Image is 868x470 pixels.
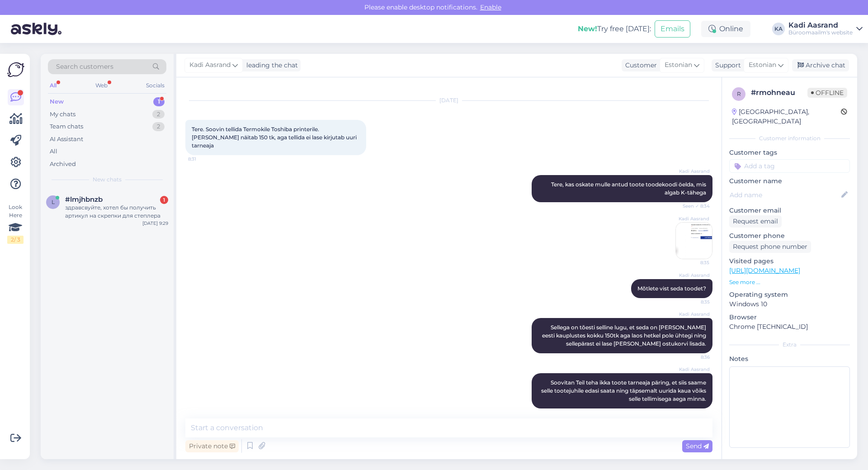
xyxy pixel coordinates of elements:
[729,134,850,142] div: Customer information
[676,354,710,361] span: 8:36
[676,223,712,259] img: Attachment
[65,195,103,204] span: #lmjhbnzb
[153,97,165,106] div: 1
[732,107,841,126] div: [GEOGRAPHIC_DATA], [GEOGRAPHIC_DATA]
[676,366,710,373] span: Kadi Aasrand
[792,59,849,71] div: Archive chat
[142,220,168,227] div: [DATE] 9:29
[729,215,782,228] div: Request email
[541,379,708,402] span: Soovitan Teil teha ikka toote tarneaja päring, et siis saame selle tootejuhile edasi saata ning t...
[675,215,709,222] span: Kadi Aasrand
[676,299,710,305] span: 8:35
[729,354,850,364] p: Notes
[676,272,710,279] span: Kadi Aasrand
[637,285,706,292] span: Mõtlete vist seda toodet?
[730,190,840,200] input: Add name
[729,159,850,173] input: Add a tag
[729,148,850,157] p: Customer tags
[578,24,597,33] b: New!
[675,259,709,266] span: 8:35
[701,21,750,37] div: Online
[52,199,55,205] span: l
[729,241,811,253] div: Request phone number
[578,24,651,34] div: Try free [DATE]:
[56,62,113,71] span: Search customers
[185,440,239,452] div: Private note
[729,176,850,186] p: Customer name
[749,60,776,70] span: Estonian
[48,80,58,91] div: All
[144,80,166,91] div: Socials
[729,266,800,275] a: [URL][DOMAIN_NAME]
[622,61,657,70] div: Customer
[729,206,850,215] p: Customer email
[729,256,850,266] p: Visited pages
[772,23,785,35] div: KA
[50,97,64,106] div: New
[676,203,710,209] span: Seen ✓ 8:34
[729,231,850,241] p: Customer phone
[737,90,741,97] span: r
[712,61,741,70] div: Support
[788,22,853,29] div: Kadi Aasrand
[729,278,850,286] p: See more ...
[676,311,710,318] span: Kadi Aasrand
[160,196,168,204] div: 1
[751,87,807,98] div: # rmohneau
[686,442,709,450] span: Send
[189,60,231,70] span: Kadi Aasrand
[807,88,847,98] span: Offline
[676,409,710,416] span: 8:38
[94,80,109,91] div: Web
[729,313,850,322] p: Browser
[729,299,850,309] p: Windows 10
[676,168,710,175] span: Kadi Aasrand
[7,236,24,244] div: 2 / 3
[152,122,165,131] div: 2
[729,290,850,299] p: Operating system
[729,322,850,332] p: Chrome [TECHNICAL_ID]
[65,204,168,220] div: здравсвуйте, хотел бы получить артикул на скрепки для степлера
[665,60,692,70] span: Estonian
[188,156,222,162] span: 8:31
[7,61,24,78] img: Askly Logo
[477,3,504,11] span: Enable
[50,147,57,156] div: All
[50,160,76,169] div: Archived
[192,126,358,149] span: Tere. Soovin tellida Termokile Toshiba printerile. [PERSON_NAME] näitab 150 tk, aga tellida ei la...
[50,135,83,144] div: AI Assistant
[655,20,690,38] button: Emails
[50,122,83,131] div: Team chats
[551,181,708,196] span: Tere, kas oskate mulle antud toote toodekoodi öelda, mis algab K-tähega
[7,203,24,244] div: Look Here
[243,61,298,70] div: leading the chat
[729,341,850,349] div: Extra
[152,110,165,119] div: 2
[50,110,75,119] div: My chats
[542,324,708,347] span: Sellega on tõesti selline lugu, et seda on [PERSON_NAME] eesti kauplustes kokku 150tk aga laos he...
[788,29,853,36] div: Büroomaailm's website
[185,96,712,104] div: [DATE]
[788,22,863,36] a: Kadi AasrandBüroomaailm's website
[93,176,122,184] span: New chats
